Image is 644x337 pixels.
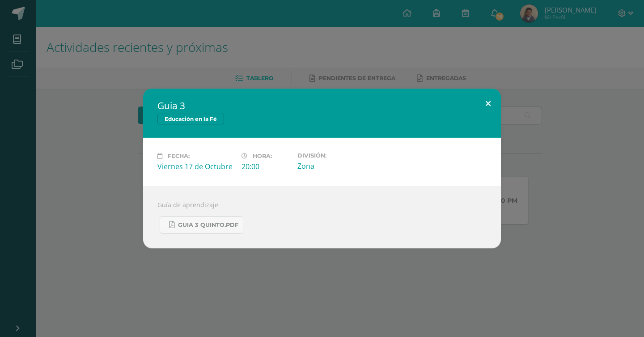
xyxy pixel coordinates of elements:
span: guia 3 quinto.pdf [178,222,238,229]
div: Viernes 17 de Octubre [157,162,234,171]
div: Zona [297,161,374,171]
a: guia 3 quinto.pdf [160,216,243,234]
div: Guía de aprendizaje [143,186,501,248]
span: Fecha: [168,153,190,159]
button: Close (Esc) [475,89,501,119]
div: 20:00 [241,162,290,171]
span: Hora: [253,153,272,159]
label: División: [297,152,374,159]
span: Educación en la Fé [157,114,224,124]
h2: Guia 3 [157,99,487,112]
